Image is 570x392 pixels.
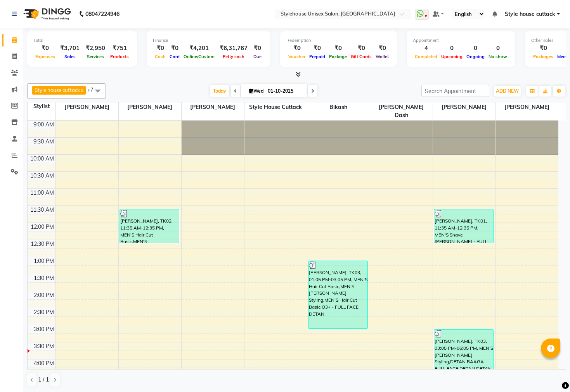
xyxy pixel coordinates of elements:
div: ₹0 [531,44,555,53]
div: ₹751 [108,44,131,53]
span: Package [327,54,349,59]
div: 1:00 PM [32,257,55,265]
span: 1 / 1 [38,376,49,384]
div: ₹0 [349,44,374,53]
a: x [80,87,83,93]
div: Redemption [286,37,391,44]
div: ₹0 [307,44,327,53]
div: ₹0 [168,44,182,53]
div: ₹3,701 [57,44,83,53]
div: 4 [413,44,439,53]
span: +7 [87,86,99,93]
span: Ongoing [464,54,487,59]
span: Wed [247,88,265,94]
button: ADD NEW [494,86,521,97]
span: Style house cuttack [35,87,80,93]
div: 9:30 AM [32,138,55,146]
div: Appointment [413,37,509,44]
div: Finance [153,37,264,44]
span: Services [85,54,106,59]
div: 12:30 PM [29,240,55,248]
span: Prepaid [307,54,327,59]
iframe: chat widget [537,361,562,384]
div: 0 [464,44,487,53]
div: 3:00 PM [32,325,55,333]
span: [PERSON_NAME] [182,102,244,112]
span: Upcoming [439,54,464,59]
span: [PERSON_NAME] Dash [370,102,433,120]
div: 11:00 AM [29,189,55,197]
span: Today [210,85,229,97]
img: logo [20,3,73,25]
div: [PERSON_NAME], TK03, 01:05 PM-03:05 PM, MEN'S Hair Cut Basic,MEN'S [PERSON_NAME] Styling,MEN'S Ha... [308,261,368,328]
span: Packages [531,54,555,59]
div: 9:00 AM [32,121,55,129]
span: Completed [413,54,439,59]
div: ₹0 [33,44,57,53]
span: Style house cuttack [244,102,307,112]
div: ₹2,950 [83,44,108,53]
div: 3:30 PM [32,342,55,351]
span: Sales [62,54,78,59]
span: Petty cash [221,54,246,59]
span: No show [487,54,509,59]
span: Style house cuttack [505,10,555,18]
span: Card [168,54,182,59]
div: 4:00 PM [32,359,55,368]
div: 11:30 AM [29,206,55,214]
div: 1:30 PM [32,274,55,282]
span: Expenses [33,54,57,59]
span: Bikash [307,102,370,112]
div: 10:30 AM [29,172,55,180]
input: Search Appointment [421,85,489,97]
div: Stylist [28,102,55,111]
div: ₹0 [286,44,307,53]
b: 08047224946 [85,3,120,25]
div: [PERSON_NAME], TK02, 11:35 AM-12:35 PM, MEN'S Hair Cut Basic,MEN'S [PERSON_NAME] Styling [120,209,179,243]
div: 0 [439,44,464,53]
span: [PERSON_NAME] [496,102,559,112]
div: 10:00 AM [29,155,55,163]
div: 2:30 PM [32,308,55,316]
span: Due [251,54,263,59]
span: ADD NEW [496,88,519,94]
div: ₹4,201 [182,44,217,53]
span: [PERSON_NAME] [433,102,496,112]
div: ₹0 [327,44,349,53]
span: [PERSON_NAME] [119,102,181,112]
div: 2:00 PM [32,291,55,299]
span: Wallet [374,54,391,59]
div: ₹0 [251,44,264,53]
div: ₹0 [153,44,168,53]
div: 12:00 PM [29,223,55,231]
span: [PERSON_NAME] [56,102,118,112]
span: Gift Cards [349,54,374,59]
span: Cash [153,54,168,59]
span: Voucher [286,54,307,59]
span: Online/Custom [182,54,217,59]
div: ₹6,31,767 [217,44,251,53]
input: 2025-10-01 [265,85,304,97]
div: [PERSON_NAME], TK01, 11:35 AM-12:35 PM, MEN'S Shave,[PERSON_NAME] - FULL FACE DETAN [434,209,494,243]
span: Products [108,54,131,59]
div: ₹0 [374,44,391,53]
div: 0 [487,44,509,53]
div: Total [33,37,131,44]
